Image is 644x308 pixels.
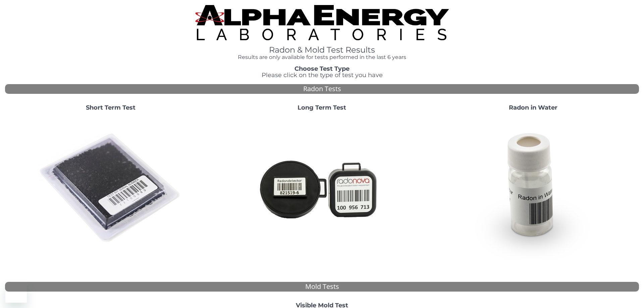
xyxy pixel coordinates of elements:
span: Please click on the type of test you have [262,71,383,79]
h4: Results are only available for tests performed in the last 6 years [195,54,449,60]
strong: Short Term Test [86,104,136,111]
div: Radon Tests [5,84,639,94]
img: ShortTerm.jpg [39,116,183,260]
strong: Long Term Test [298,104,346,111]
strong: Choose Test Type [294,65,350,72]
img: Radtrak2vsRadtrak3.jpg [250,116,394,260]
strong: Radon in Water [509,104,557,111]
iframe: Button to launch messaging window [5,281,27,303]
img: RadoninWater.jpg [461,116,605,260]
h1: Radon & Mold Test Results [195,46,449,54]
img: TightCrop.jpg [195,5,449,40]
div: Mold Tests [5,282,639,292]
